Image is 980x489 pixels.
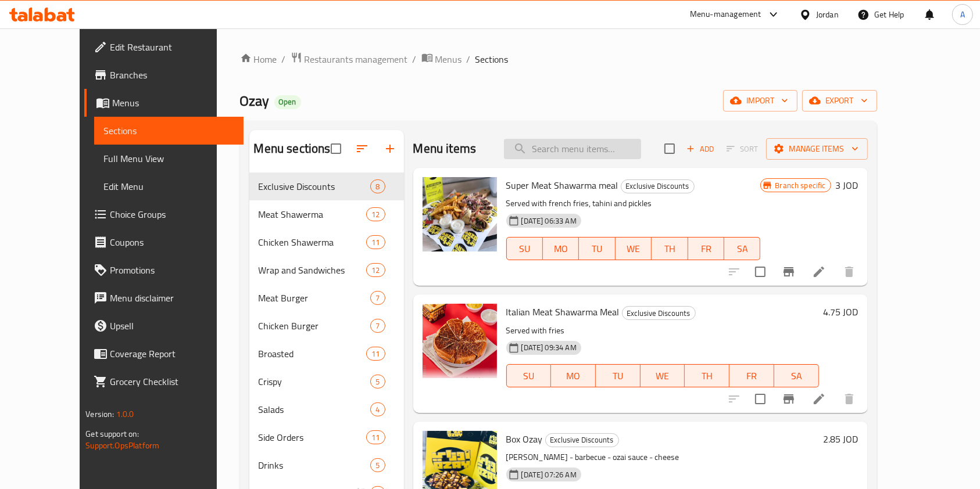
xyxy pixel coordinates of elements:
button: SA [774,364,819,387]
span: Wrap and Sandwiches [259,263,367,277]
span: Choice Groups [110,207,234,221]
div: Chicken Shawerma11 [249,228,404,256]
span: TU [584,240,610,257]
span: Side Orders [259,430,367,444]
h6: 2.85 JOD [824,431,859,447]
span: 12 [367,265,384,276]
span: Exclusive Discounts [623,307,695,320]
span: Select section [657,136,682,161]
div: Exclusive Discounts8 [249,172,404,200]
span: Exclusive Discounts [546,433,618,447]
a: Promotions [84,256,244,284]
span: Italian Meat Shawarma Meal [506,303,620,321]
span: SU [512,240,538,257]
span: SU [512,368,547,384]
span: Restaurants management [305,52,408,66]
div: items [366,207,385,221]
button: FR [729,364,774,387]
span: 5 [371,376,384,387]
button: delete [835,385,863,413]
span: Add item [682,140,719,158]
div: items [370,375,385,389]
div: Exclusive Discounts [621,179,695,193]
span: Exclusive Discounts [621,179,694,193]
div: Exclusive Discounts [622,306,696,320]
a: Edit menu item [812,392,826,406]
span: Edit Restaurant [110,40,234,54]
div: Meat Burger [259,291,371,305]
span: FR [734,368,770,384]
button: MO [543,237,579,260]
span: 4 [371,404,384,415]
a: Menus [84,89,244,117]
p: Served with fries [506,323,819,338]
span: Meat Shawerma [259,207,367,221]
div: items [366,235,385,249]
span: MO [556,368,591,384]
span: 1.0.0 [116,407,134,422]
span: SA [729,240,756,257]
span: MO [548,240,574,257]
button: TU [596,364,641,387]
a: Edit Restaurant [84,33,244,61]
div: Jordan [816,8,839,21]
span: 8 [371,181,384,192]
a: Edit menu item [812,265,826,279]
button: SU [506,364,552,387]
span: export [811,94,868,108]
button: MO [551,364,596,387]
button: delete [835,258,863,286]
span: [DATE] 09:34 AM [517,342,581,353]
span: A [960,8,965,21]
div: items [370,402,385,416]
span: 11 [367,237,384,248]
button: SU [506,237,543,260]
div: Drinks5 [249,451,404,479]
span: [DATE] 07:26 AM [517,469,581,480]
span: Version: [85,407,114,422]
span: Box Ozay [506,430,543,448]
a: Menu disclaimer [84,284,244,312]
span: Branches [110,68,234,82]
button: Branch-specific-item [775,385,803,413]
span: Super Meat Shawarma meal [506,177,618,194]
div: Crispy5 [249,368,404,395]
span: Menus [112,96,234,110]
span: Full Menu View [103,152,234,166]
div: Menu-management [690,8,761,21]
div: items [366,347,385,361]
div: Side Orders11 [249,423,404,451]
span: TH [689,368,725,384]
div: items [370,291,385,305]
div: Salads [259,402,371,416]
span: WE [645,368,681,384]
button: WE [641,364,685,387]
span: [DATE] 06:33 AM [517,215,581,226]
nav: breadcrumb [240,52,877,67]
span: Drinks [259,458,371,472]
button: Add section [376,135,404,163]
span: 11 [367,432,384,443]
span: Chicken Shawerma [259,235,367,249]
li: / [413,52,417,66]
span: WE [620,240,647,257]
span: SA [779,368,814,384]
button: Branch-specific-item [775,258,803,286]
p: Served with french fries, tahini and pickles [506,196,761,211]
span: Open [274,97,301,107]
span: TU [600,368,636,384]
span: Select section first [719,140,766,158]
div: items [366,263,385,277]
a: Sections [94,117,244,145]
span: Menu disclaimer [110,291,234,305]
a: Restaurants management [291,52,408,67]
span: Edit Menu [103,179,234,193]
span: Broasted [259,347,367,361]
div: items [370,179,385,193]
div: Chicken Burger7 [249,312,404,340]
button: Manage items [766,138,868,160]
span: Sort sections [348,135,376,163]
